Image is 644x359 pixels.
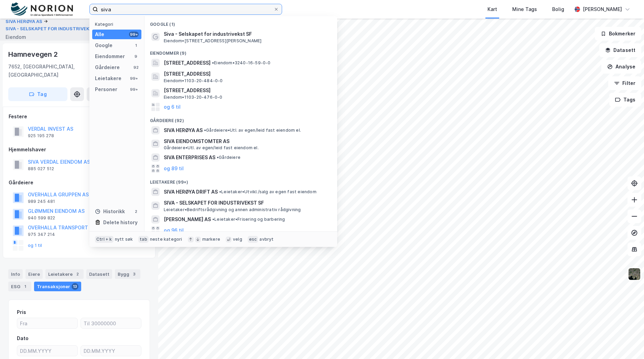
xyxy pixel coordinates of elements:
div: 99+ [129,76,139,81]
div: Leietakere [95,74,121,83]
div: velg [233,237,242,242]
div: 989 245 481 [28,199,55,204]
div: 940 599 822 [28,215,55,221]
span: Gårdeiere • Utl. av egen/leid fast eiendom el. [164,145,259,151]
div: Gårdeiere [9,178,150,187]
div: Alle [95,30,104,39]
button: Tags [609,93,641,107]
div: Eiendommer [95,52,125,61]
div: Leietakere (99+) [144,174,337,186]
div: Pris [17,308,26,316]
button: Datasett [599,43,641,57]
div: Bolig [552,5,564,13]
div: Dato [17,334,29,342]
div: 7652, [GEOGRAPHIC_DATA], [GEOGRAPHIC_DATA] [8,63,117,79]
div: 1 [22,283,29,290]
button: og 89 til [164,164,184,173]
input: Søk på adresse, matrikkel, gårdeiere, leietakere eller personer [98,4,273,14]
div: Delete history [103,218,138,227]
div: Eiendommer (9) [144,45,337,57]
div: Hjemmelshaver [9,145,150,154]
iframe: Chat Widget [610,326,644,359]
button: og 96 til [164,226,184,235]
span: • [212,60,214,65]
div: 99+ [129,87,139,92]
img: 9k= [628,268,641,281]
span: SIVA HERØYA AS [164,126,203,134]
span: SIVA HERØYA DRIFT AS [164,188,218,196]
span: SIVA ENTERPRISES AS [164,153,215,162]
div: Ctrl + k [95,236,114,243]
input: Fra [17,318,77,328]
div: avbryt [259,237,273,242]
span: • [204,128,206,133]
span: SIVA - SELSKAPET FOR INDUSTRIVEKST SF [164,199,329,207]
span: Gårdeiere • Utl. av egen/leid fast eiendom el. [204,128,301,133]
span: Gårdeiere [217,155,240,160]
div: markere [202,237,220,242]
div: Google (1) [144,16,337,29]
div: nytt søk [115,237,133,242]
div: esc [248,236,258,243]
span: • [217,155,219,160]
button: SIVA HERØYA AS [6,18,44,25]
div: Gårdeiere (92) [144,112,337,125]
span: [STREET_ADDRESS] [164,86,329,95]
div: ESG [8,282,31,291]
div: 99+ [129,32,139,37]
span: Eiendom • [STREET_ADDRESS][PERSON_NAME] [164,38,261,44]
input: DD.MM.YYYY [17,346,77,356]
span: [STREET_ADDRESS] [164,59,211,67]
div: Kontrollprogram for chat [610,326,644,359]
div: Eiendom [6,33,26,41]
div: 1 [133,43,139,48]
span: • [219,189,221,194]
div: Festere [9,112,150,121]
div: Eiere [25,269,43,279]
div: 2 [74,271,81,278]
span: Siva - Selskapet for industrivekst SF [164,30,329,38]
div: neste kategori [150,237,182,242]
div: Gårdeiere [95,63,120,72]
div: tab [138,236,149,243]
div: Kategori [95,22,141,27]
div: 925 195 278 [28,133,54,139]
button: Tag [8,87,67,101]
span: Eiendom • 3240-16-59-0-0 [212,60,271,66]
div: Kart [487,5,497,13]
span: Leietaker • Bedriftsrådgivning og annen administrativ rådgivning [164,207,301,213]
span: Eiendom • 1103-20-484-0-0 [164,78,223,84]
span: Leietaker • Frisering og barbering [212,217,285,222]
span: [STREET_ADDRESS] [164,70,329,78]
button: SIVA - SELSKAPET FOR INDUSTRIVEKST S... [6,25,106,32]
div: 885 027 512 [28,166,54,172]
span: [PERSON_NAME] AS [164,215,211,224]
button: Filter [608,76,641,90]
input: Til 30000000 [81,318,141,328]
img: norion-logo.80e7a08dc31c2e691866.png [11,2,73,17]
div: 92 [133,65,139,70]
div: Datasett [86,269,112,279]
button: og 6 til [164,103,181,111]
span: SIVA EIENDOMSTOMTER AS [164,137,329,145]
div: [PERSON_NAME] [583,5,622,13]
div: 2 [133,209,139,214]
div: 13 [72,283,78,290]
button: Analyse [601,60,641,74]
div: Historikk [95,207,125,216]
div: 9 [133,54,139,59]
span: Leietaker • Utvikl./salg av egen fast eiendom [219,189,316,195]
div: Hamnevegen 2 [8,49,59,60]
span: • [212,217,214,222]
button: Bokmerker [595,27,641,41]
div: Bygg [115,269,140,279]
input: DD.MM.YYYY [81,346,141,356]
div: Mine Tags [512,5,537,13]
span: Eiendom • 1103-20-476-0-0 [164,95,223,100]
div: Personer [95,85,117,94]
div: 3 [131,271,138,278]
div: 975 347 214 [28,232,55,237]
div: Info [8,269,23,279]
div: Transaksjoner [34,282,81,291]
div: Google [95,41,112,50]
